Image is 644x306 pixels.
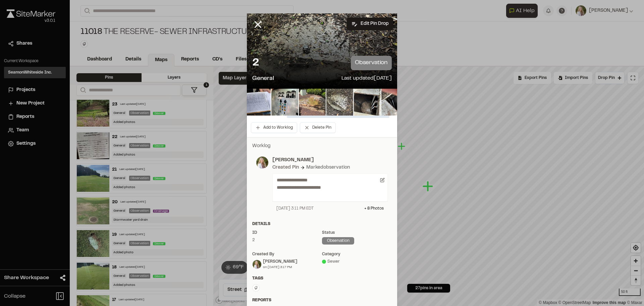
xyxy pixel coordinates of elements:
[253,260,261,269] img: Lauren Simmons
[272,157,388,164] p: [PERSON_NAME]
[256,157,268,169] img: photo
[299,89,326,116] img: file
[351,56,392,70] p: observation
[252,74,274,83] p: General
[322,237,354,245] div: observation
[276,206,314,212] div: [DATE] 3:11 PM EDT
[322,259,392,265] div: Sewer
[252,237,322,243] div: 2
[271,89,298,116] img: file
[251,122,297,133] button: Add to Worklog
[354,89,381,116] img: file
[364,206,384,212] div: + 8 Photo s
[263,259,297,265] div: [PERSON_NAME]
[272,164,299,171] div: Created Pin
[252,230,322,236] div: ID
[252,297,392,303] div: Reports
[244,89,271,116] img: file
[322,251,392,257] div: category
[252,221,392,227] div: Details
[252,275,392,281] div: Tags
[381,89,408,116] img: file
[306,164,350,171] div: Marked observation
[300,122,336,133] button: Delete Pin
[252,284,260,292] button: Edit Tags
[252,251,322,257] div: Created by
[263,265,297,270] div: on [DATE] 3:17 PM
[341,74,392,83] p: Last updated [DATE]
[326,89,353,116] img: file
[252,56,259,70] p: 2
[322,230,392,236] div: Status
[252,142,392,150] p: Worklog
